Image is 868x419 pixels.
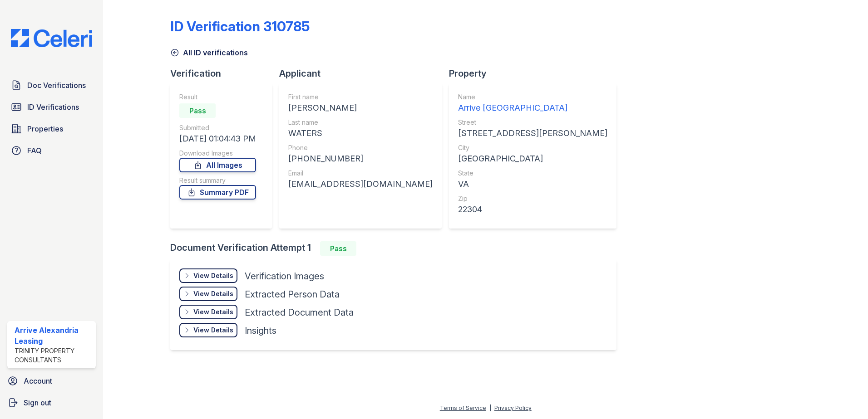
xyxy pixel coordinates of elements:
[179,93,256,102] div: Result
[179,149,256,158] div: Download Images
[179,176,256,185] div: Result summary
[320,241,356,256] div: Pass
[179,185,256,200] a: Summary PDF
[449,67,624,80] div: Property
[288,118,433,127] div: Last name
[4,29,99,47] img: CE_Logo_Blue-a8612792a0a2168367f1c8372b55b34899dd931a85d93a1a3d3e32e68fde9ad4.png
[15,346,92,365] div: Trinity Property Consultants
[440,404,486,411] a: Terms of Service
[170,67,279,80] div: Verification
[288,178,433,190] div: [EMAIL_ADDRESS][DOMAIN_NAME]
[7,98,96,116] a: ID Verifications
[458,194,607,203] div: Zip
[15,325,92,346] div: Arrive Alexandria Leasing
[179,123,256,132] div: Submitted
[458,102,607,114] div: Arrive [GEOGRAPHIC_DATA]
[170,47,248,58] a: All ID verifications
[288,152,433,165] div: [PHONE_NUMBER]
[458,169,607,178] div: State
[170,241,624,256] div: Document Verification Attempt 1
[458,93,607,114] a: Name Arrive [GEOGRAPHIC_DATA]
[179,103,216,118] div: Pass
[288,143,433,152] div: Phone
[458,93,607,102] div: Name
[494,404,532,411] a: Privacy Policy
[245,270,324,283] div: Verification Images
[27,123,63,134] span: Properties
[458,143,607,152] div: City
[458,152,607,165] div: [GEOGRAPHIC_DATA]
[193,326,233,335] div: View Details
[4,394,99,412] a: Sign out
[458,127,607,140] div: [STREET_ADDRESS][PERSON_NAME]
[458,203,607,216] div: 22304
[489,404,491,411] div: |
[245,306,354,319] div: Extracted Document Data
[179,132,256,145] div: [DATE] 01:04:43 PM
[193,289,233,298] div: View Details
[193,271,233,280] div: View Details
[27,145,42,156] span: FAQ
[170,18,310,34] div: ID Verification 310785
[458,178,607,190] div: VA
[7,141,96,160] a: FAQ
[179,158,256,172] a: All Images
[288,169,433,178] div: Email
[4,372,99,390] a: Account
[245,288,340,301] div: Extracted Person Data
[27,80,86,91] span: Doc Verifications
[7,76,96,94] a: Doc Verifications
[24,397,51,408] span: Sign out
[458,118,607,127] div: Street
[24,375,52,386] span: Account
[279,67,449,80] div: Applicant
[288,102,433,114] div: [PERSON_NAME]
[288,93,433,102] div: First name
[193,307,233,317] div: View Details
[288,127,433,140] div: WATERS
[245,324,276,337] div: Insights
[7,120,96,138] a: Properties
[27,102,79,112] span: ID Verifications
